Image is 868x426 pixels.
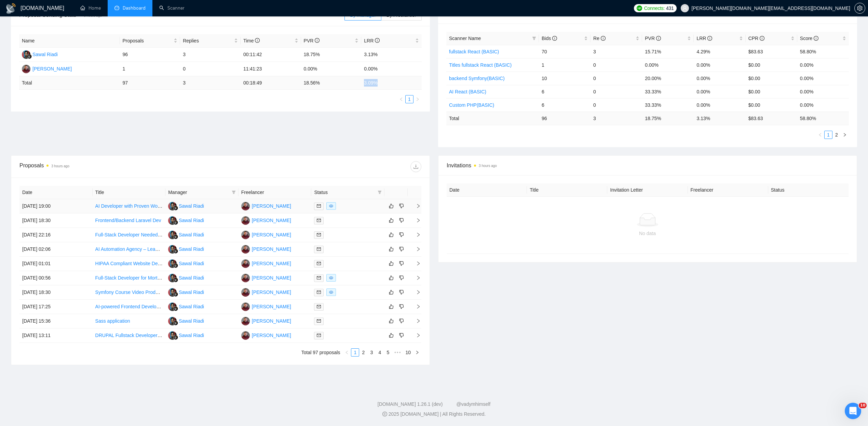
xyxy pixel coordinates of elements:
div: Sawal Riadi [179,288,204,296]
td: 58.80 % [797,112,849,125]
img: SR [168,259,177,268]
span: CPR [748,36,764,41]
button: like [387,288,395,296]
div: Sawal Riadi [179,202,204,210]
li: Next 5 Pages [392,348,403,357]
li: Next Page [413,95,422,103]
a: backend Symfony(BASIC) [449,76,505,81]
td: 0.00% [694,58,745,72]
img: logo [5,3,16,14]
a: setting [854,5,865,11]
a: fullstack React (BASIC) [449,49,499,54]
div: [PERSON_NAME] [252,288,291,296]
span: PVR [304,38,320,43]
span: mail [317,319,321,323]
span: mail [317,305,321,309]
button: like [387,231,395,239]
span: info-circle [814,36,818,41]
td: 1 [539,58,591,72]
span: dislike [399,261,404,266]
img: SR [168,302,177,311]
span: info-circle [656,36,661,41]
span: Scanner Name [449,36,481,41]
span: mail [317,261,321,266]
span: like [389,304,394,309]
img: SR [168,245,177,254]
li: Next Page [413,348,421,357]
button: like [387,331,395,339]
td: 0 [591,72,642,85]
td: 3.13% [361,48,422,62]
th: Status [768,183,849,197]
a: searchScanner [159,5,185,11]
a: Full-Stack Developer for Mortgage Automation Platform [95,275,213,281]
span: mail [317,276,321,280]
span: dislike [399,275,404,281]
span: info-circle [375,38,380,43]
td: 20.00% [642,72,694,85]
td: 00:18:49 [241,76,301,90]
a: KP[PERSON_NAME] [241,217,291,223]
button: like [387,216,395,224]
span: By manager [350,12,376,18]
button: dislike [397,302,406,311]
td: 6 [539,85,591,98]
img: SR [168,231,177,239]
td: Total [19,76,120,90]
span: info-circle [552,36,557,41]
th: Name [19,34,120,48]
span: left [345,350,349,354]
span: dislike [399,304,404,309]
td: 0.00% [642,58,694,72]
time: 3 hours ago [84,14,102,17]
span: left [818,133,822,137]
a: HIPAA Compliant Website Development with Patient Portal [95,261,220,266]
td: 0.00% [694,72,745,85]
th: Title [93,186,166,199]
a: Sass application [95,318,130,324]
div: Sawal Riadi [179,317,204,325]
a: 2 [360,349,367,356]
img: gigradar-bm.png [173,277,178,282]
img: gigradar-bm.png [173,263,178,268]
button: dislike [397,317,406,325]
span: 10 [859,403,867,408]
img: SR [168,288,177,297]
td: 3 [591,112,642,125]
td: 0.00% [797,85,849,98]
td: 18.56 % [301,76,362,90]
button: dislike [397,274,406,282]
button: like [387,202,395,210]
span: mail [317,218,321,222]
button: like [387,302,395,311]
span: Manager [168,189,229,196]
button: dislike [397,216,406,224]
a: 2 [833,131,840,139]
span: mail [317,290,321,294]
span: like [389,203,394,209]
img: SR [168,331,177,340]
button: right [413,348,421,357]
td: $0.00 [746,85,797,98]
span: info-circle [707,36,712,41]
span: dislike [399,289,404,295]
img: gigradar-bm.png [173,234,178,239]
span: PVR [645,36,661,41]
span: filter [232,190,236,194]
div: [PERSON_NAME] [252,317,291,325]
span: filter [378,190,382,194]
td: 33.33% [642,98,694,112]
img: gigradar-bm.png [173,335,178,340]
span: dislike [399,203,404,209]
div: [PERSON_NAME] [252,260,291,267]
div: [PERSON_NAME] [252,231,291,238]
img: KP [241,302,250,311]
td: 70 [539,45,591,58]
button: like [387,259,395,268]
a: 3 [368,349,375,356]
td: Total [446,112,539,125]
a: DRUPAL Fullstack Developers Wanted [95,333,178,338]
span: By Freelancer [386,12,416,18]
button: dislike [397,202,406,210]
